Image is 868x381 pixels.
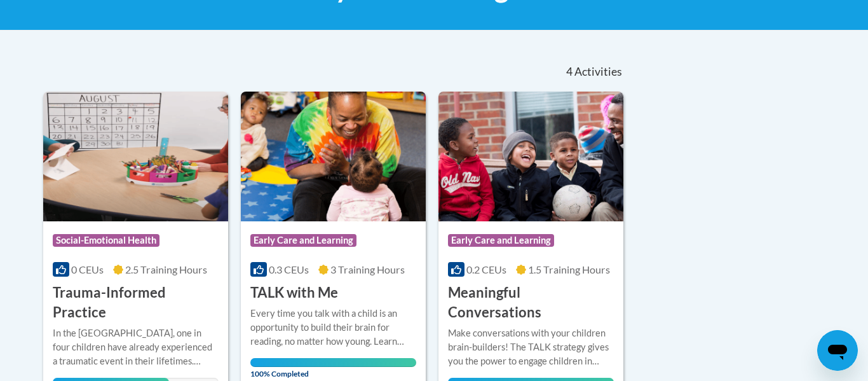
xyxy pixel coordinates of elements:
[241,92,426,221] img: Course Logo
[53,234,159,247] span: Social-Emotional Health
[53,283,219,322] h3: Trauma-Informed Practice
[574,65,622,79] span: Activities
[250,283,338,303] h3: TALK with Me
[566,65,573,79] span: 4
[43,92,228,221] img: Course Logo
[448,283,614,322] h3: Meaningful Conversations
[448,234,554,247] span: Early Care and Learning
[448,326,614,368] div: Make conversations with your children brain-builders! The TALK strategy gives you the power to en...
[817,330,858,371] iframe: Button to launch messaging window
[330,263,405,275] span: 3 Training Hours
[250,234,356,247] span: Early Care and Learning
[71,263,104,275] span: 0 CEUs
[466,263,506,275] span: 0.2 CEUs
[250,358,416,378] span: 100% Completed
[269,263,309,275] span: 0.3 CEUs
[438,92,623,221] img: Course Logo
[53,326,219,368] div: In the [GEOGRAPHIC_DATA], one in four children have already experienced a traumatic event in thei...
[250,358,416,367] div: Your progress
[125,263,207,275] span: 2.5 Training Hours
[250,307,416,349] div: Every time you talk with a child is an opportunity to build their brain for reading, no matter ho...
[528,263,610,275] span: 1.5 Training Hours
